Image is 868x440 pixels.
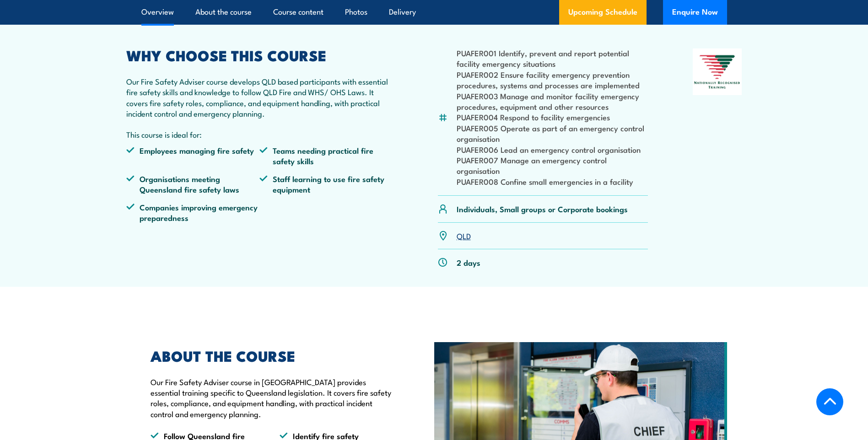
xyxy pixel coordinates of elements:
p: 2 days [457,257,480,268]
p: Our Fire Safety Adviser course in [GEOGRAPHIC_DATA] provides essential training specific to Queen... [151,376,392,419]
li: Employees managing fire safety [126,145,260,166]
li: PUAFER003 Manage and monitor facility emergency procedures, equipment and other resources [457,91,648,112]
p: Our Fire Safety Adviser course develops QLD based participants with essential fire safety skills ... [126,76,394,119]
li: PUAFER007 Manage an emergency control organisation [457,155,648,176]
h2: WHY CHOOSE THIS COURSE [126,48,394,61]
p: This course is ideal for: [126,129,394,140]
img: Nationally Recognised Training logo. [693,48,742,95]
li: PUAFER002 Ensure facility emergency prevention procedures, systems and processes are implemented [457,69,648,91]
h2: ABOUT THE COURSE [151,349,392,362]
p: Individuals, Small groups or Corporate bookings [457,204,628,214]
li: Staff learning to use fire safety equipment [259,173,393,195]
li: PUAFER004 Respond to facility emergencies [457,112,648,122]
li: PUAFER005 Operate as part of an emergency control organisation [457,123,648,144]
li: PUAFER001 Identify, prevent and report potential facility emergency situations [457,48,648,69]
li: Teams needing practical fire safety skills [259,145,393,166]
li: Organisations meeting Queensland fire safety laws [126,173,260,195]
li: PUAFER008 Confine small emergencies in a facility [457,176,648,187]
a: QLD [457,230,471,241]
li: PUAFER006 Lead an emergency control organisation [457,144,648,155]
li: Companies improving emergency preparedness [126,202,260,223]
